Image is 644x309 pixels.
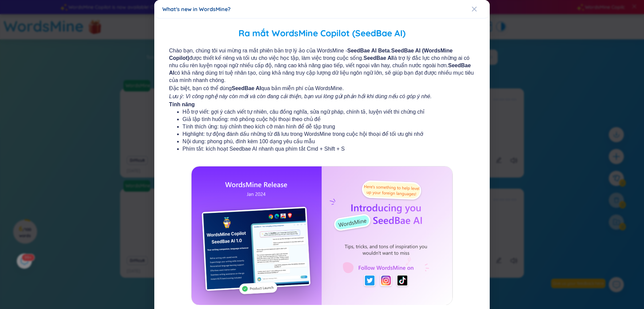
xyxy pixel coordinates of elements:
[169,93,432,99] i: Lưu ý: Vì công nghệ này còn mới và còn đang cải thiện, bạn vui lòng gửi phản hồi khi dùng nếu có ...
[182,116,462,123] li: Giả lập tình huống: mô phỏng cuộc hội thoại theo chủ đề
[169,48,452,61] b: SeedBae AI (WordsMine Copilot)
[162,5,482,13] div: What's new in WordsMine?
[169,85,475,92] span: Đặc biệt, bạn có thể dùng qua bản miễn phí của WordsMine.
[169,47,475,84] span: Chào bạn, chúng tôi vui mừng ra mắt phiên bản trợ lý ảo của WordsMine - . được thiết kế riêng và ...
[347,48,390,53] b: SeedBae AI Beta
[182,130,462,138] li: Highlight: tự động đánh dấu những từ đã lưu trong WordsMine trong cuộc hội thoại để tối ưu ghi nhớ
[182,145,462,153] li: Phím tắt: kích hoạt Seedbae AI nhanh qua phím tắt Cmd + Shift + S
[182,123,462,130] li: Tính thích ứng: tuỳ chỉnh theo kích cỡ màn hình để dễ tập trung
[169,102,195,107] b: Tính năng
[182,138,462,145] li: Nội dung: phong phú, đính kèm 100 dạng yêu cầu mẫu
[182,108,462,116] li: Hỗ trợ viết: gợi ý cách viết tự nhiên, câu đồng nghĩa, sửa ngữ pháp, chính tả, luyện viết thi chứ...
[162,27,482,40] h2: Ra mắt WordsMine Copilot (SeedBae AI)
[364,55,393,61] b: SeedBae AI
[169,63,471,76] b: SeedBae AI
[232,85,261,91] b: SeedBae AI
